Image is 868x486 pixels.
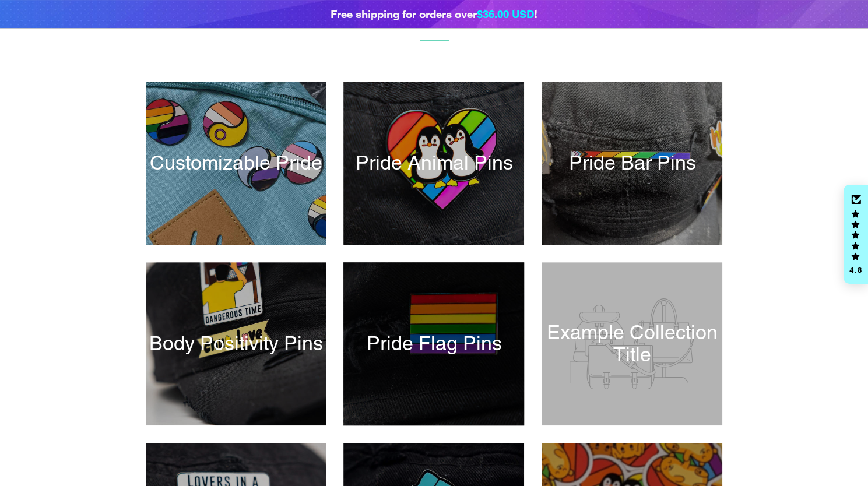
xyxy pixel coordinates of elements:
a: Example Collection Title [542,262,722,425]
div: Free shipping for orders over ! [331,6,537,22]
div: Click to open Judge.me floating reviews tab [844,185,868,284]
a: Customizable Pride [146,82,326,245]
span: $36.00 USD [477,8,534,20]
a: Body Positivity Pins [146,262,326,425]
a: Pride Animal Pins [343,82,524,245]
a: Pride Flag Pins [343,262,524,425]
div: 4.8 [849,266,863,274]
a: Pride Bar Pins [542,82,722,245]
